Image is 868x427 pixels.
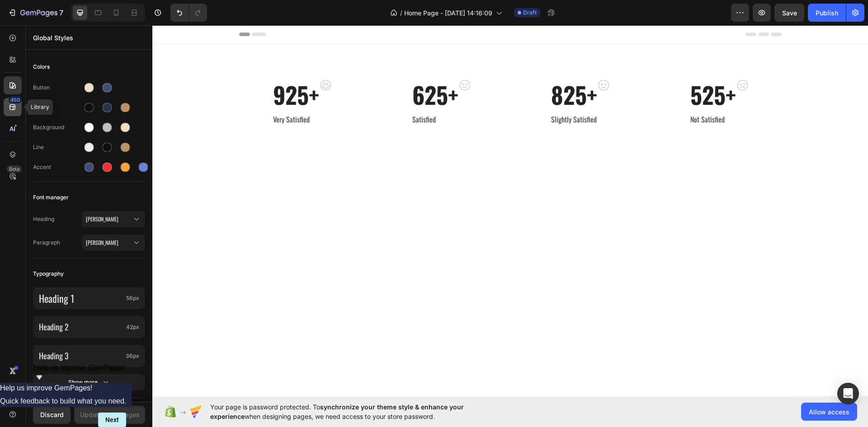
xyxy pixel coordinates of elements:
button: [PERSON_NAME] [82,211,145,227]
p: Not Satisfied [538,89,584,99]
span: Font manager [33,192,69,203]
div: Undo/Redo [170,4,207,22]
div: Background [33,123,82,131]
p: 625+ [260,56,306,83]
div: Publish [816,8,838,18]
iframe: Design area [152,25,868,396]
p: Heading 2 [39,322,123,332]
span: Help us improve GemPages! [34,364,127,371]
div: Button [33,84,82,92]
span: [PERSON_NAME] [86,215,132,223]
img: Alt Image [307,55,318,65]
button: Show survey - Help us improve GemPages! [34,364,127,383]
span: Allow access [809,407,849,417]
button: Publish [808,4,846,22]
div: Accent [33,163,82,171]
div: Open Intercom Messenger [837,383,859,404]
span: Paragraph [33,239,82,247]
p: 825+ [399,56,445,83]
div: Beta [7,165,22,173]
p: Satisfied [260,89,306,99]
span: Your page is password protected. To when designing pages, we need access to your store password. [210,402,499,421]
p: 7 [59,7,63,18]
span: 36px [126,352,139,360]
p: Heading 3 [39,351,122,361]
span: 56px [126,294,139,302]
span: Home Page - [DATE] 14:16:09 [404,8,492,18]
div: 450 [9,96,22,103]
p: Slightly Satisfied [399,89,445,99]
p: Heading 1 [39,292,123,305]
button: Save [774,4,804,22]
button: Allow access [801,403,857,421]
span: Colors [33,61,50,72]
button: 7 [4,4,67,22]
span: 42px [126,323,139,331]
div: Text [33,103,82,112]
span: synchronize your theme style & enhance your experience [210,403,464,420]
span: Heading [33,215,82,223]
img: Alt Image [168,55,179,65]
p: Global Styles [33,33,145,42]
span: / [400,8,402,18]
span: Draft [523,9,537,17]
span: Save [782,9,797,17]
img: Alt Image [585,55,595,65]
button: [PERSON_NAME] [82,235,145,251]
img: Alt Image [446,55,457,65]
p: 525+ [538,56,584,83]
div: Line [33,143,82,151]
span: Typography [33,268,64,279]
span: [PERSON_NAME] [86,239,132,247]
